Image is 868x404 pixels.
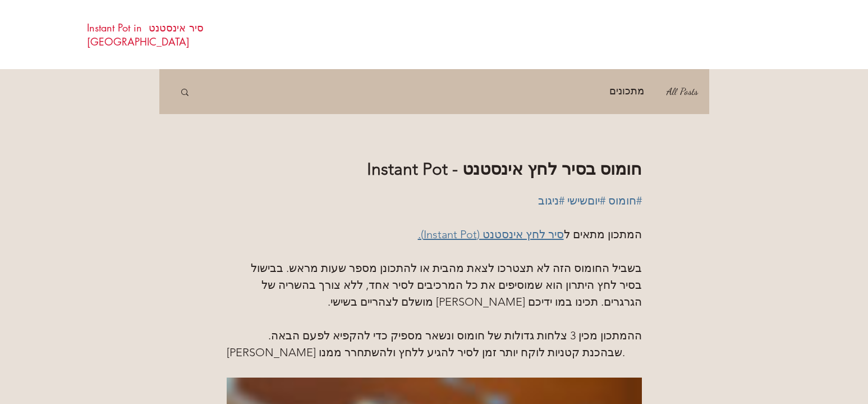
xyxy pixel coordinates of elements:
[567,194,605,207] a: #יוםשישי
[609,83,644,101] a: מתכונים
[667,83,698,101] a: All Posts
[180,87,190,96] div: חיפוש
[201,69,700,114] nav: בלוג
[418,228,564,241] a: סיר לחץ אינסטנט (Instant Pot).
[227,157,642,181] h1: חומוס בסיר לחץ אינסטנט - Instant Pot
[564,228,642,241] span: המתכון מתאים ל
[538,194,564,207] a: #ניגוב
[248,261,642,308] span: בשביל החומוס הזה לא תצטרכו לצאת מהבית או להתכונן מספר שעות מראש. בבישול בסיר לחץ היתרון הוא שמוסי...
[227,346,625,359] span: [PERSON_NAME] שבהכנת קטניות לוקח יותר זמן לסיר להגיע ללחץ ולהשתחרר ממנו.
[268,329,642,342] span: ההמתכון מכין 3 צלחות גדולות של חומוס ונשאר מספיק כדי להקפיא לפעם הבאה.
[608,194,642,207] a: #חומוס
[87,21,204,48] a: סיר אינסטנט Instant Pot in [GEOGRAPHIC_DATA]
